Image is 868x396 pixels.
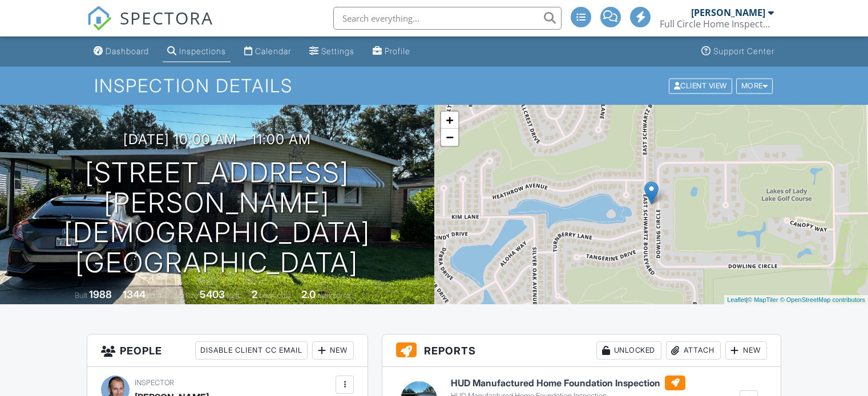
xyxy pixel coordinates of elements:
[106,46,149,56] div: Dashboard
[227,291,241,300] span: sq.ft.
[123,288,146,300] div: 1344
[259,291,290,300] span: bedrooms
[18,158,416,278] h1: [STREET_ADDRESS][PERSON_NAME] [DEMOGRAPHIC_DATA][GEOGRAPHIC_DATA]
[333,7,562,30] input: Search everything...
[87,6,112,31] img: The Best Home Inspection Software - Spectora
[135,378,174,387] span: Inspector
[385,46,410,56] div: Profile
[94,76,774,96] h1: Inspection Details
[120,6,213,30] span: SPECTORA
[725,341,767,360] div: New
[697,41,779,62] a: Support Center
[368,41,415,62] a: Profile
[780,296,865,303] a: © OpenStreetMap contributors
[724,295,868,305] div: |
[179,46,226,56] div: Inspections
[255,46,291,56] div: Calendar
[666,341,721,360] div: Attach
[89,41,154,62] a: Dashboard
[713,46,774,56] div: Support Center
[727,296,746,303] a: Leaflet
[312,341,354,360] div: New
[305,41,359,62] a: Settings
[317,291,350,300] span: bathrooms
[668,81,735,89] a: Client View
[87,334,368,367] h3: People
[321,46,354,56] div: Settings
[596,341,661,360] div: Unlocked
[441,129,458,146] a: Zoom out
[382,334,781,367] h3: Reports
[691,7,765,18] div: [PERSON_NAME]
[441,112,458,129] a: Zoom in
[301,288,316,300] div: 2.0
[240,41,296,62] a: Calendar
[200,288,225,300] div: 5403
[451,375,685,390] h6: HUD Manufactured Home Foundation Inspection
[669,78,732,93] div: Client View
[75,291,87,300] span: Built
[147,291,163,300] span: sq. ft.
[163,41,231,62] a: Inspections
[660,18,774,30] div: Full Circle Home Inspectors
[123,132,311,147] h3: [DATE] 10:00 am - 11:00 am
[748,296,778,303] a: © MapTiler
[252,288,257,300] div: 2
[736,78,773,93] div: More
[89,288,112,300] div: 1988
[87,15,213,39] a: SPECTORA
[195,341,308,360] div: Disable Client CC Email
[174,291,198,300] span: Lot Size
